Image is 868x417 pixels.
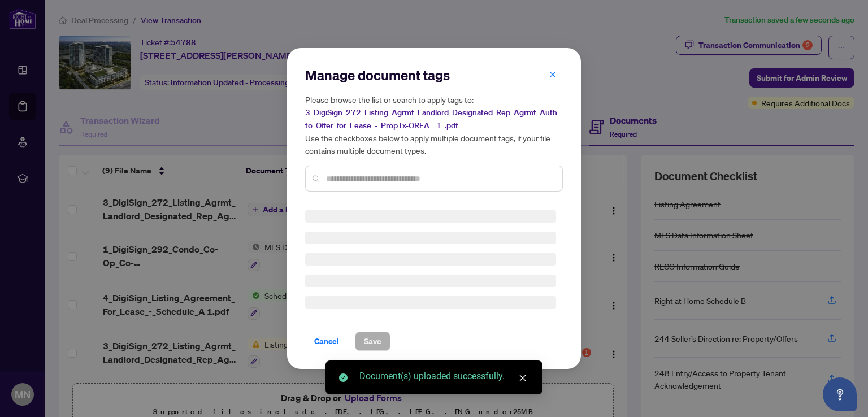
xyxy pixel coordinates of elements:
[359,370,529,383] div: Document(s) uploaded successfully.
[305,93,563,157] h5: Please browse the list or search to apply tags to: Use the checkboxes below to apply multiple doc...
[823,377,857,411] button: Open asap
[305,107,561,131] span: 3_DigiSign_272_Listing_Agrmt_Landlord_Designated_Rep_Agrmt_Auth_to_Offer_for_Lease_-_PropTx-OREA_...
[519,374,527,382] span: close
[314,332,339,350] span: Cancel
[305,66,563,84] h2: Manage document tags
[517,372,529,384] a: Close
[339,373,348,382] span: check-circle
[355,332,390,351] button: Save
[549,71,557,79] span: close
[305,332,348,351] button: Cancel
